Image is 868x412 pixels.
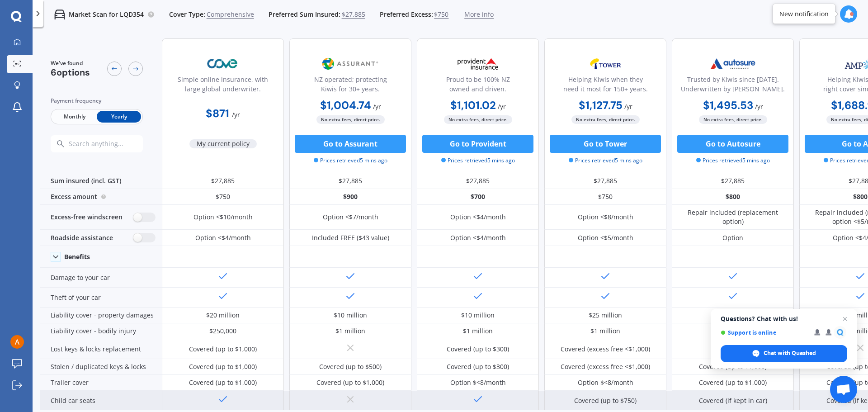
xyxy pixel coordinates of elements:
div: $800 [672,189,794,205]
span: No extra fees, direct price. [699,115,767,124]
span: More info [464,10,494,19]
div: Excess amount [40,189,162,205]
div: Option <$5/month [578,233,633,242]
div: Option <$4/month [450,213,506,222]
button: Go to Provident [422,135,533,153]
div: Option $<8/month [450,378,506,387]
span: Prices retrieved 5 mins ago [441,156,515,165]
span: Preferred Excess: [380,10,433,19]
div: Trusted by Kiwis since [DATE]. Underwritten by [PERSON_NAME]. [679,75,786,97]
img: car.f15378c7a67c060ca3f3.svg [54,9,65,20]
div: Covered (up to $1,000) [189,378,257,387]
b: $1,004.74 [320,98,371,112]
span: $750 [434,10,448,19]
div: Covered (up to $500) [319,362,382,371]
div: $1 million [590,327,620,336]
div: $27,885 [417,173,539,189]
b: $1,101.02 [450,98,496,112]
div: Child car seats [40,391,162,411]
div: Lost keys & locks replacement [40,339,162,359]
span: Chat with Quashed [764,349,816,357]
div: $900 [289,189,411,205]
b: $1,495.53 [703,98,753,112]
div: Covered (up to $1,000) [699,362,767,371]
div: $27,885 [162,173,284,189]
div: Stolen / duplicated keys & locks [40,359,162,375]
div: Covered (up to $1,000) [316,378,384,387]
div: $750 [544,189,666,205]
div: Option <$10/month [193,213,253,222]
div: Covered (up to $300) [447,362,509,371]
div: Theft of your car [40,288,162,308]
div: $700 [417,189,539,205]
div: Covered (up to $1,000) [189,345,257,354]
b: $1,127.75 [579,98,623,112]
input: Search anything... [68,140,160,148]
div: Payment frequency [51,96,143,105]
button: Go to Tower [550,135,661,153]
span: / yr [232,110,240,119]
div: $20 million [206,311,240,320]
span: Support is online [721,329,808,336]
div: NZ operated; protecting Kiwis for 30+ years. [297,75,404,97]
span: / yr [624,102,632,111]
div: Covered (up to $1,000) [699,378,767,387]
img: Autosure.webp [703,52,763,75]
span: My current policy [189,139,257,148]
span: No extra fees, direct price. [571,115,640,124]
span: No extra fees, direct price. [316,115,385,124]
div: $750 [162,189,284,205]
div: Chat with Quashed [721,345,847,362]
div: Benefits [64,253,90,261]
div: Option [722,233,743,242]
span: Close chat [840,313,850,324]
span: Cover Type: [169,10,205,19]
span: Yearly [97,111,141,123]
div: $27,885 [672,173,794,189]
b: $871 [206,106,229,120]
span: Preferred Sum Insured: [269,10,340,19]
span: / yr [498,102,506,111]
div: Covered (up to $1,000) [189,362,257,371]
div: Option <$8/month [578,213,633,222]
span: Comprehensive [207,10,254,19]
div: Covered (up to $750) [574,396,637,405]
div: Option $<8/month [578,378,633,387]
div: Repair included (replacement option) [679,208,787,226]
span: 6 options [51,66,90,78]
div: Covered (excess free <$1,000) [561,345,650,354]
div: Excess-free windscreen [40,205,162,230]
span: No extra fees, direct price. [444,115,512,124]
div: Liability cover - bodily injury [40,323,162,339]
span: Monthly [52,111,97,123]
div: Covered (up to $300) [447,345,509,354]
span: Questions? Chat with us! [721,315,847,322]
div: $27,885 [289,173,411,189]
span: / yr [755,102,763,111]
img: Assurant.png [321,52,380,75]
div: New notification [779,9,829,19]
div: Helping Kiwis when they need it most for 150+ years. [552,75,659,97]
span: We've found [51,59,90,67]
span: Prices retrieved 5 mins ago [569,156,642,165]
div: $1 million [463,327,493,336]
p: Market Scan for LQD354 [69,10,144,19]
div: Simple online insurance, with large global underwriter. [170,75,276,97]
div: Trailer cover [40,375,162,391]
div: $10 million [461,311,495,320]
div: $27,885 [544,173,666,189]
div: Option <$4/month [450,233,506,242]
button: Go to Assurant [295,135,406,153]
div: Liability cover - property damages [40,308,162,323]
div: Included FREE ($43 value) [312,233,389,242]
img: Tower.webp [576,52,635,75]
img: Cove.webp [193,52,253,75]
div: $250,000 [209,327,236,336]
div: Covered (if kept in car) [699,396,767,405]
div: $10 million [334,311,367,320]
span: $27,885 [342,10,365,19]
div: $25 million [589,311,622,320]
div: Proud to be 100% NZ owned and driven. [425,75,531,97]
div: $1 million [335,327,365,336]
img: Provident.png [448,52,508,75]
